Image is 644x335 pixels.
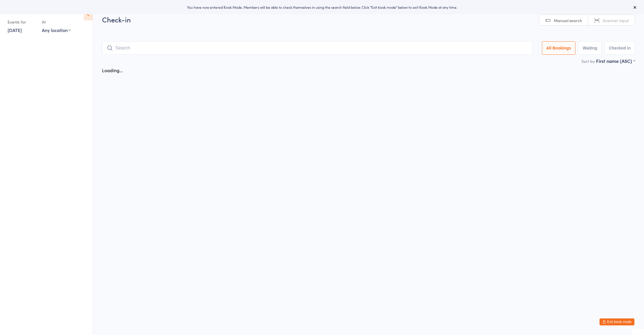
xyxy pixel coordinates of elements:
[581,58,595,64] label: Sort by
[554,17,582,23] span: Manual search
[600,318,634,325] button: Exit kiosk mode
[42,17,71,27] div: At
[604,41,635,55] button: Checked in
[542,41,576,55] button: All Bookings
[8,27,22,33] a: [DATE]
[8,17,36,27] div: Events for
[9,5,635,10] div: You have now entered Kiosk Mode. Members will be able to check themselves in using the search fie...
[102,41,532,55] input: Search
[603,17,629,23] span: Scanner input
[596,58,635,64] div: First name (ASC)
[42,27,71,33] div: Any location
[578,41,602,55] button: Waiting
[102,67,123,73] div: Loading...
[102,15,635,24] h2: Check-in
